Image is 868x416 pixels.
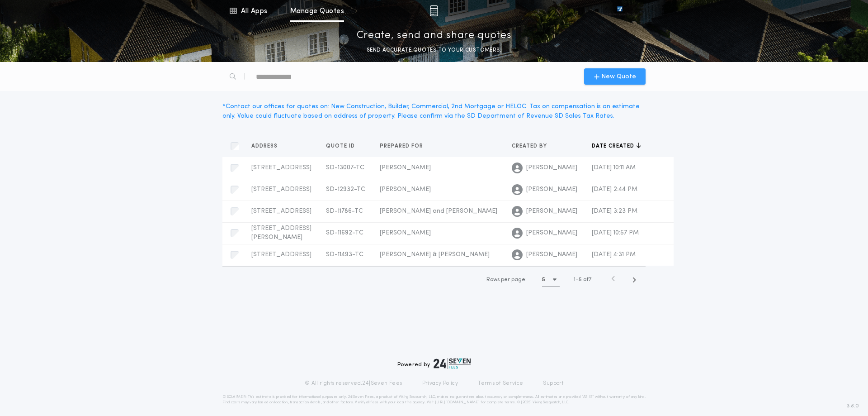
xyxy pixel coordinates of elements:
[526,250,577,259] span: [PERSON_NAME]
[251,251,311,258] span: [STREET_ADDRESS]
[422,380,458,387] a: Privacy Policy
[380,186,431,193] span: [PERSON_NAME]
[222,102,646,121] div: * Contact our offices for quotes on: New Construction, Builder, Commercial, 2nd Mortgage or HELOC...
[579,277,582,282] span: 5
[251,208,311,215] span: [STREET_ADDRESS]
[397,358,471,369] div: Powered by
[542,275,545,284] h1: 5
[592,230,639,236] span: [DATE] 10:57 PM
[574,277,576,282] span: 1
[435,401,480,404] a: [URL][DOMAIN_NAME]
[357,29,512,43] p: Create, send and share quotes
[592,208,637,215] span: [DATE] 3:23 PM
[380,251,490,258] span: [PERSON_NAME] & [PERSON_NAME]
[543,380,563,387] a: Support
[305,380,402,387] p: © All rights reserved. 24|Seven Fees
[601,6,639,15] img: vs-icon
[478,380,523,387] a: Terms of Service
[326,143,357,150] span: Quote ID
[601,72,636,81] span: New Quote
[251,143,279,150] span: Address
[326,230,363,236] span: SD-11692-TC
[251,225,311,241] span: [STREET_ADDRESS][PERSON_NAME]
[434,358,471,369] img: logo
[222,394,646,405] p: DISCLAIMER: This estimate is provided for informational purposes only. 24|Seven Fees, a product o...
[326,186,365,193] span: SD-12932-TC
[429,5,438,16] img: img
[526,163,577,172] span: [PERSON_NAME]
[512,142,554,151] button: Created by
[592,164,636,171] span: [DATE] 10:11 AM
[380,143,425,150] span: Prepared for
[380,164,431,171] span: [PERSON_NAME]
[326,208,363,215] span: SD-11786-TC
[367,46,501,55] p: SEND ACCURATE QUOTES TO YOUR CUSTOMERS.
[326,164,364,171] span: SD-13007-TC
[592,186,637,193] span: [DATE] 2:44 PM
[486,277,527,282] span: Rows per page:
[526,207,577,216] span: [PERSON_NAME]
[380,208,497,215] span: [PERSON_NAME] and [PERSON_NAME]
[847,402,859,410] span: 3.8.0
[583,276,591,284] span: of 7
[592,251,636,258] span: [DATE] 4:31 PM
[542,273,560,287] button: 5
[512,143,549,150] span: Created by
[251,164,311,171] span: [STREET_ADDRESS]
[526,229,577,238] span: [PERSON_NAME]
[326,251,363,258] span: SD-11493-TC
[526,185,577,194] span: [PERSON_NAME]
[251,142,284,151] button: Address
[326,142,362,151] button: Quote ID
[592,142,641,151] button: Date created
[251,186,311,193] span: [STREET_ADDRESS]
[380,230,431,236] span: [PERSON_NAME]
[592,143,636,150] span: Date created
[584,68,646,85] button: New Quote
